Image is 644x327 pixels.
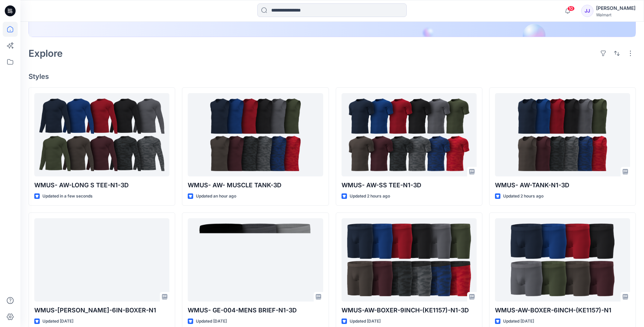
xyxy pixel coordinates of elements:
[29,48,63,59] h2: Explore
[188,306,323,315] p: WMUS- GE-004-MENS BRIEF-N1-3D
[342,218,477,302] a: WMUS-AW-BOXER-9INCH-(KE1157)-N1-3D
[188,93,323,176] a: WMUS- AW- MUSCLE TANK-3D
[596,4,636,12] div: [PERSON_NAME]
[188,218,323,302] a: WMUS- GE-004-MENS BRIEF-N1-3D
[196,318,227,325] p: Updated [DATE]
[34,218,169,302] a: WMUS-GEORGE-6IN-BOXER-N1
[342,93,477,176] a: WMUS- AW-SS TEE-N1-3D
[495,306,630,315] p: WMUS-AW-BOXER-6INCH-(KE1157)-N1
[42,318,73,325] p: Updated [DATE]
[567,6,575,11] span: 10
[42,193,93,200] p: Updated in a few seconds
[495,218,630,302] a: WMUS-AW-BOXER-6INCH-(KE1157)-N1
[596,12,636,17] div: Walmart
[342,180,477,190] p: WMUS- AW-SS TEE-N1-3D
[34,180,169,190] p: WMUS- AW-LONG S TEE-N1-3D
[34,306,169,315] p: WMUS-[PERSON_NAME]-6IN-BOXER-N1
[503,193,544,200] p: Updated 2 hours ago
[350,193,390,200] p: Updated 2 hours ago
[495,93,630,176] a: WMUS- AW-TANK-N1-3D
[188,180,323,190] p: WMUS- AW- MUSCLE TANK-3D
[495,180,630,190] p: WMUS- AW-TANK-N1-3D
[29,72,636,81] h4: Styles
[34,93,169,176] a: WMUS- AW-LONG S TEE-N1-3D
[350,318,381,325] p: Updated [DATE]
[503,318,534,325] p: Updated [DATE]
[342,306,477,315] p: WMUS-AW-BOXER-9INCH-(KE1157)-N1-3D
[196,193,236,200] p: Updated an hour ago
[581,5,593,17] div: JJ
